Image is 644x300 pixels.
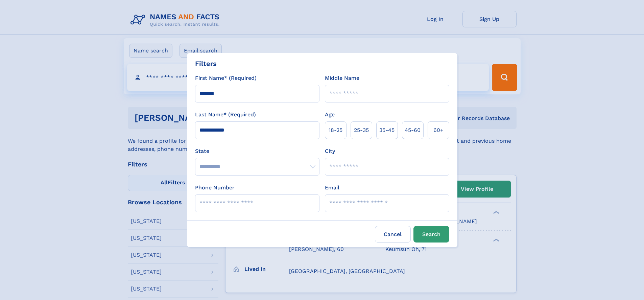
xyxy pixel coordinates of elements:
[433,126,444,134] span: 60+
[379,126,395,134] span: 35‑45
[405,126,421,134] span: 45‑60
[325,74,359,82] label: Middle Name
[195,74,257,82] label: First Name* (Required)
[325,111,335,119] label: Age
[195,59,217,69] div: Filters
[375,226,411,243] label: Cancel
[195,111,256,119] label: Last Name* (Required)
[329,126,342,134] span: 18‑25
[195,184,235,192] label: Phone Number
[354,126,369,134] span: 25‑35
[325,147,335,155] label: City
[325,184,339,192] label: Email
[195,147,319,155] label: State
[413,226,449,243] button: Search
